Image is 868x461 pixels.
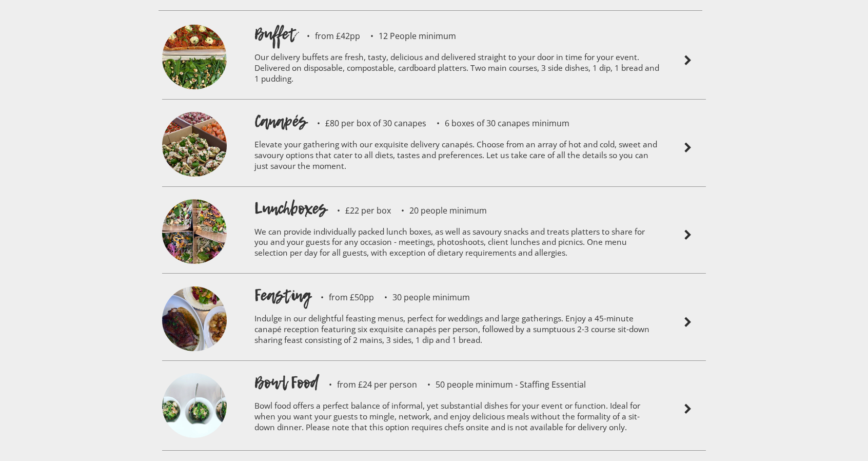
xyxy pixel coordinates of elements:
[254,394,660,443] p: Bowl food offers a perfect balance of informal, yet substantial dishes for your event or function...
[426,119,569,127] p: 6 boxes of 30 canapes minimum
[254,110,307,132] h1: Canapés
[327,206,391,215] p: £22 per box
[360,32,456,40] p: 12 People minimum
[254,284,310,306] h1: Feasting
[254,197,327,220] h1: Lunchboxes
[254,45,660,94] p: Our delivery buffets are fresh, tasty, delicious and delivered straight to your door in time for ...
[319,380,417,389] p: from £24 per person
[307,119,426,127] p: £80 per box of 30 canapes
[254,371,319,394] h1: Bowl Food
[417,380,586,389] p: 50 people minimum - Staffing Essential
[254,306,660,355] p: Indulge in our delightful feasting menus, perfect for weddings and large gatherings. Enjoy a 45-m...
[391,206,487,215] p: 20 people minimum
[297,32,360,40] p: from £42pp
[310,293,374,301] p: from £50pp
[254,132,660,181] p: Elevate your gathering with our exquisite delivery canapés. Choose from an array of hot and cold,...
[374,293,470,301] p: 30 people minimum
[254,220,660,268] p: We can provide individually packed lunch boxes, as well as savoury snacks and treats platters to ...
